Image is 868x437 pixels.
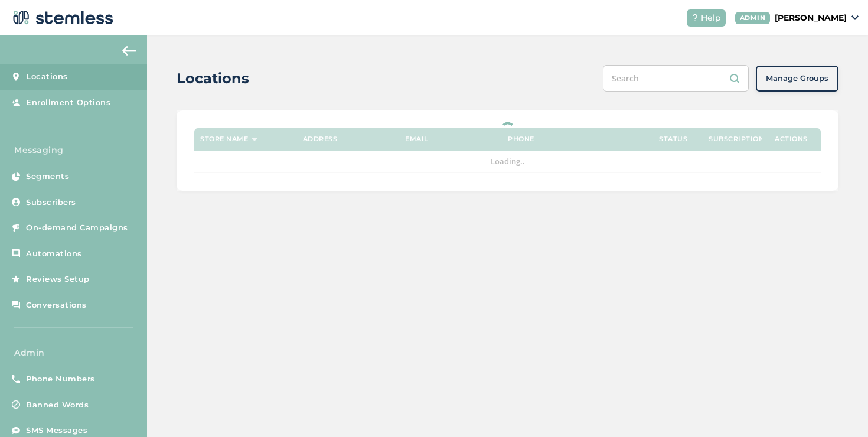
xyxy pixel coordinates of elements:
[26,171,69,182] span: Segments
[603,65,749,92] input: Search
[26,97,110,109] span: Enrollment Options
[766,73,828,84] span: Manage Groups
[851,15,859,20] img: icon_down-arrow-small-66adaf34.svg
[26,273,90,285] span: Reviews Setup
[26,248,82,260] span: Automations
[26,299,87,311] span: Conversations
[26,71,68,83] span: Locations
[177,68,249,89] h2: Locations
[26,425,87,436] span: SMS Messages
[26,399,89,411] span: Banned Words
[26,373,95,385] span: Phone Numbers
[775,12,847,24] p: [PERSON_NAME]
[735,12,771,24] div: ADMIN
[701,12,721,24] span: Help
[26,222,128,234] span: On-demand Campaigns
[691,14,699,21] img: icon-help-white-03924b79.svg
[26,197,76,208] span: Subscribers
[756,66,838,92] button: Manage Groups
[122,46,136,56] img: icon-arrow-back-accent-c549486e.svg
[9,6,113,30] img: logo-dark-0685b13c.svg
